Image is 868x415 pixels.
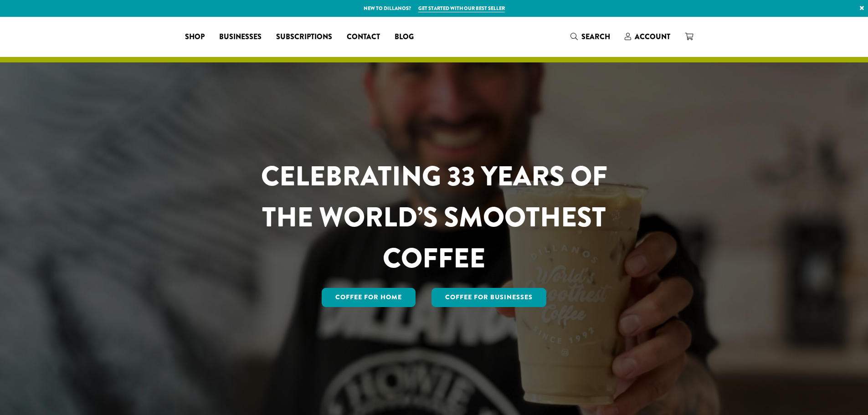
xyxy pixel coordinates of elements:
span: Account [635,31,670,42]
a: Coffee For Businesses [431,288,546,307]
h1: CELEBRATING 33 YEARS OF THE WORLD’S SMOOTHEST COFFEE [234,156,634,279]
span: Shop [185,31,205,43]
a: Shop [178,30,212,44]
span: Subscriptions [276,31,332,43]
a: Get started with our best seller [418,5,505,12]
a: Search [563,29,617,44]
span: Contact [347,31,380,43]
span: Search [581,31,610,42]
span: Businesses [219,31,262,43]
span: Blog [395,31,414,43]
a: Coffee for Home [322,288,416,307]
